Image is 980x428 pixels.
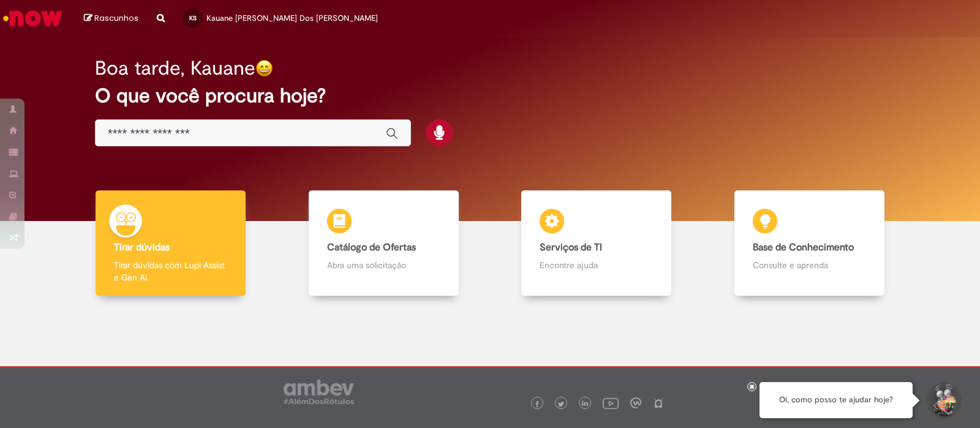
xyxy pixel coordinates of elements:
[327,259,440,271] p: Abra uma solicitação
[540,259,653,271] p: Encontre ajuda
[925,382,962,419] button: Iniciar Conversa de Suporte
[630,397,641,408] img: logo_footer_workplace.png
[653,397,664,408] img: logo_footer_naosei.png
[759,382,913,418] div: Oi, como posso te ajudar hoje?
[558,401,564,407] img: logo_footer_twitter.png
[1,6,64,31] img: ServiceNow
[206,13,378,23] span: Kauane [PERSON_NAME] Dos [PERSON_NAME]
[189,14,197,22] span: KS
[582,400,588,408] img: logo_footer_linkedin.png
[753,259,866,271] p: Consulte e aprenda
[114,241,170,253] b: Tirar dúvidas
[255,59,273,77] img: happy-face.png
[95,58,255,79] h2: Boa tarde, Kauane
[753,241,854,253] b: Base de Conhecimento
[284,380,354,404] img: logo_footer_ambev_rotulo_gray.png
[114,259,227,283] p: Tirar dúvidas com Lupi Assist e Gen Ai
[64,190,277,296] a: Tirar dúvidas Tirar dúvidas com Lupi Assist e Gen Ai
[94,12,138,24] span: Rascunhos
[277,190,491,296] a: Catálogo de Ofertas Abra uma solicitação
[540,241,602,253] b: Serviços de TI
[490,190,703,296] a: Serviços de TI Encontre ajuda
[703,190,916,296] a: Base de Conhecimento Consulte e aprenda
[534,401,540,407] img: logo_footer_facebook.png
[95,85,885,107] h2: O que você procura hoje?
[327,241,416,253] b: Catálogo de Ofertas
[84,13,138,24] a: Rascunhos
[603,395,619,411] img: logo_footer_youtube.png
